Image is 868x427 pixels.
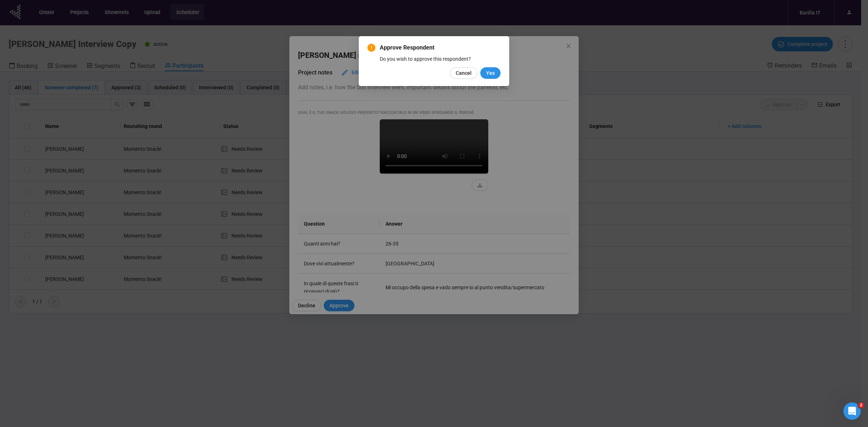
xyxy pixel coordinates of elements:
button: Cancel [450,67,477,79]
button: Yes [480,67,501,79]
span: Cancel [456,69,472,77]
span: 2 [858,402,864,408]
span: exclamation-circle [367,44,375,52]
div: Do you wish to approve this respondent? [380,55,501,63]
iframe: Intercom live chat [843,402,861,420]
span: Yes [486,69,495,77]
span: Approve Respondent [380,43,501,52]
